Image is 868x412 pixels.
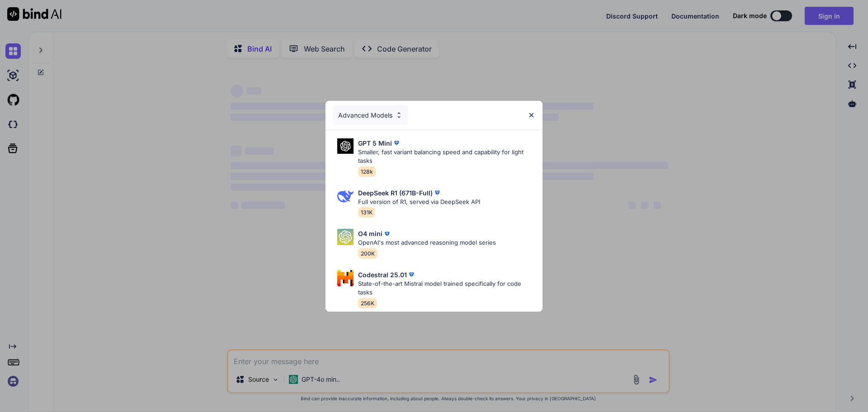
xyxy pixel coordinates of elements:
span: 256K [358,298,377,308]
img: Pick Models [337,188,354,204]
img: premium [407,270,416,279]
img: Pick Models [337,270,354,286]
img: Pick Models [337,229,354,245]
span: 200K [358,248,377,259]
span: 128k [358,166,376,177]
div: Advanced Models [333,105,408,125]
img: close [528,111,535,119]
p: O4 mini [358,229,382,238]
p: Full version of R1, served via DeepSeek API [358,198,480,207]
p: DeepSeek R1 (671B-Full) [358,188,433,198]
p: GPT 5 Mini [358,138,392,148]
img: Pick Models [337,138,354,154]
img: premium [392,138,401,147]
img: premium [433,188,442,197]
img: premium [382,229,392,238]
p: Smaller, fast variant balancing speed and capability for light tasks [358,148,535,166]
img: Pick Models [395,111,403,119]
p: OpenAI's most advanced reasoning model series [358,238,496,247]
p: Codestral 25.01 [358,270,407,279]
span: 131K [358,207,375,218]
p: State-of-the-art Mistral model trained specifically for code tasks [358,279,535,297]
